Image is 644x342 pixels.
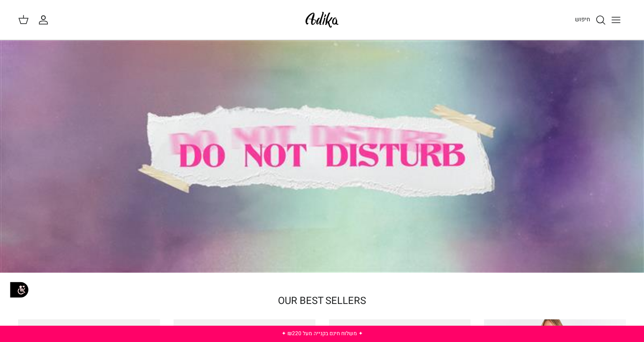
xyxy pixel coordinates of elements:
[606,10,626,30] button: Toggle menu
[278,294,366,308] a: OUR BEST SELLERS
[575,14,606,25] a: חיפוש
[303,9,341,30] img: Adika IL
[38,14,52,25] a: החשבון שלי
[7,277,32,302] img: accessibility_icon02.svg
[282,329,363,337] a: ✦ משלוח חינם בקנייה מעל ₪220 ✦
[575,15,590,24] span: חיפוש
